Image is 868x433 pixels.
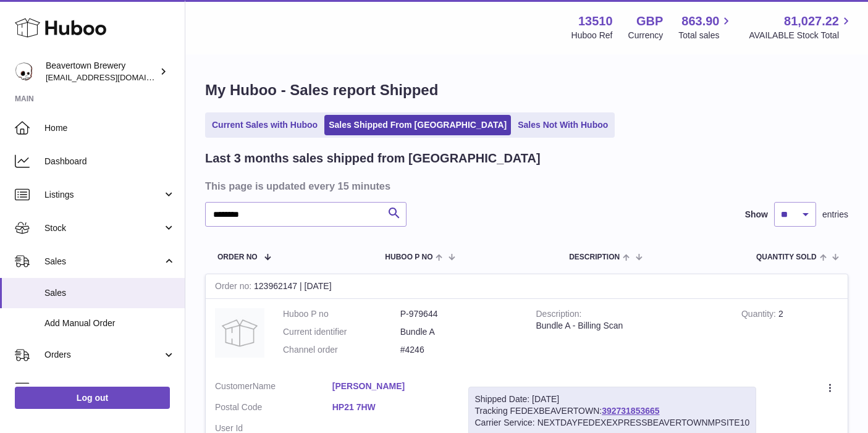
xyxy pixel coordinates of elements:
a: Sales Shipped From [GEOGRAPHIC_DATA] [324,115,511,135]
div: 123962147 | [DATE] [206,274,848,299]
h3: This page is updated every 15 minutes [205,179,845,193]
dd: Bundle A [400,326,518,338]
dt: Postal Code [215,401,332,416]
dt: Channel order [283,344,400,356]
span: Order No [217,253,258,261]
a: 392731853665 [602,406,659,416]
span: Description [569,253,620,261]
img: no-photo.jpg [215,308,264,358]
dt: Current identifier [283,326,400,338]
div: Huboo Ref [571,30,613,41]
a: 863.90 Total sales [678,13,733,41]
td: 2 [732,299,848,371]
span: Sales [44,256,162,267]
a: HP21 7HW [332,401,450,413]
h1: My Huboo - Sales report Shipped [205,80,848,100]
span: entries [822,209,848,221]
a: [PERSON_NAME] [332,380,450,392]
span: Dashboard [44,156,175,167]
dt: Huboo P no [283,308,400,320]
span: Stock [44,222,162,234]
span: AVAILABLE Stock Total [749,30,853,41]
span: Total sales [678,30,733,41]
strong: Quantity [741,309,778,322]
div: Beavertown Brewery [46,60,157,83]
strong: 13510 [578,13,613,30]
strong: Description [536,309,582,322]
div: Carrier Service: NEXTDAYFEDEXEXPRESSBEAVERTOWNMPSITE10 [475,417,750,429]
span: Add Manual Order [44,317,175,329]
span: Usage [44,382,175,394]
span: Sales [44,287,175,299]
div: Bundle A - Billing Scan [536,320,723,332]
span: Quantity Sold [756,253,817,261]
dt: Name [215,380,332,395]
span: Home [44,122,175,134]
span: 81,027.22 [784,13,839,30]
a: Current Sales with Huboo [208,115,322,135]
strong: Order no [215,281,254,294]
div: Currency [628,30,664,41]
span: Orders [44,349,162,361]
h2: Last 3 months sales shipped from [GEOGRAPHIC_DATA] [205,150,541,167]
a: Log out [15,387,170,409]
span: Huboo P no [385,253,432,261]
span: Customer [215,381,253,391]
dd: P-979644 [400,308,518,320]
strong: GBP [636,13,663,30]
div: Shipped Date: [DATE] [475,393,750,405]
span: [EMAIL_ADDRESS][DOMAIN_NAME] [46,72,182,82]
span: 863.90 [681,13,719,30]
dd: #4246 [400,344,518,356]
label: Show [745,209,768,221]
span: Listings [44,189,162,201]
a: 81,027.22 AVAILABLE Stock Total [749,13,853,41]
a: Sales Not With Huboo [513,115,612,135]
img: aoife@beavertownbrewery.co.uk [15,62,33,81]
